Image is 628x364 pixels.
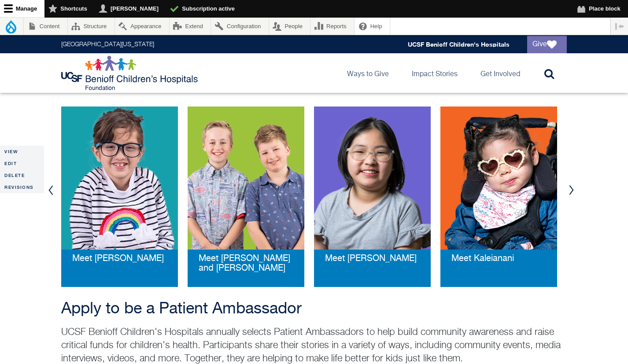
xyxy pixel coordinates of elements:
a: Meet Kaleianani [451,254,514,264]
button: Previous [44,177,57,203]
a: Reports [310,18,354,35]
span: Meet Kaleianani [451,254,514,263]
a: Appearance [115,18,169,35]
a: UCSF Benioff Children's Hospitals [408,40,510,48]
img: Logo for UCSF Benioff Children's Hospitals Foundation [61,55,200,91]
a: Help [355,18,390,35]
span: Meet [PERSON_NAME] and [PERSON_NAME] [199,254,290,273]
h2: Apply to be a Patient Ambassador [61,300,567,318]
a: Meet [PERSON_NAME] [72,254,164,264]
a: Ways to Give [340,53,396,93]
a: Configuration [211,18,268,35]
a: Get Involved [473,53,527,93]
img: kaleiani-web.png [440,107,557,250]
a: Give [527,36,567,53]
a: Meet [PERSON_NAME] and [PERSON_NAME] [199,254,293,273]
a: [GEOGRAPHIC_DATA][US_STATE] [61,41,154,48]
button: Vertical orientation [611,18,628,35]
a: Impact Stories [405,53,465,93]
img: penny-web.png [61,107,178,250]
a: Meet [PERSON_NAME] [325,254,417,264]
img: ashley-web_0.png [314,107,431,250]
a: People [269,18,310,35]
a: Extend [170,18,211,35]
img: teddy-web.png [188,107,304,250]
button: Next [565,177,578,203]
a: Structure [68,18,115,35]
span: Meet [PERSON_NAME] [325,254,417,263]
a: Content [24,18,67,35]
span: Meet [PERSON_NAME] [72,254,164,263]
